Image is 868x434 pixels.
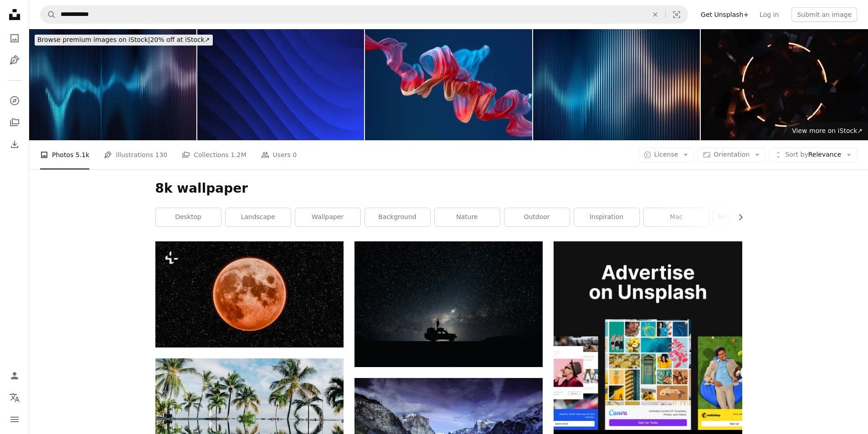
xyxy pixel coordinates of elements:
[714,151,750,158] span: Orientation
[435,208,500,226] a: nature
[5,51,24,69] a: Illustrations
[785,151,808,158] span: Sort by
[226,208,291,226] a: landscape
[574,208,639,226] a: inspiration
[792,127,863,134] span: View more on iStock ↗
[5,92,24,110] a: Explore
[5,135,24,153] a: Download History
[769,148,857,162] button: Sort byRelevance
[37,36,210,43] span: 20% off at iStock ↗
[155,180,742,197] h1: 8k wallpaper
[354,241,543,367] img: silhouette of off-road car
[182,140,246,169] a: Collections 1.2M
[695,7,754,22] a: Get Unsplash+
[156,208,221,226] a: desktop
[732,208,742,226] button: scroll list to the right
[365,29,532,140] img: colorful wavy object
[644,208,709,226] a: mac
[295,208,360,226] a: wallpaper
[40,5,688,24] form: Find visuals sitewide
[791,7,857,22] button: Submit an image
[5,410,24,429] button: Menu
[41,6,56,23] button: Search Unsplash
[231,150,246,160] span: 1.2M
[293,150,297,160] span: 0
[654,151,678,158] span: License
[786,122,868,140] a: View more on iStock↗
[5,113,24,132] a: Collections
[754,7,784,22] a: Log in
[5,367,24,385] a: Log in / Sign up
[5,29,24,47] a: Photos
[29,29,218,51] a: Browse premium images on iStock|20% off at iStock↗
[155,290,344,298] a: A full moon is seen in the night sky
[104,140,167,169] a: Illustrations 130
[37,36,150,43] span: Browse premium images on iStock |
[5,388,24,407] button: Language
[197,29,365,140] img: Abstract black-blue gradient lines: Thick flowing plastic stripes in a digitally animated 2D grap...
[155,414,344,423] a: water reflection of coconut palm trees
[785,150,841,159] span: Relevance
[638,148,694,162] button: License
[504,208,570,226] a: outdoor
[533,29,700,140] img: Abstract wave
[701,29,868,140] img: Cracks in a dark material with flying fragments and a glowing circle in the center background for...
[365,208,430,226] a: background
[155,150,168,160] span: 130
[554,241,742,429] img: file-1636576776643-80d394b7be57image
[354,300,543,308] a: silhouette of off-road car
[714,208,779,226] a: macbook wallpaper
[29,29,196,140] img: Sound wave
[155,241,344,347] img: A full moon is seen in the night sky
[698,148,765,162] button: Orientation
[666,6,688,23] button: Visual search
[261,140,297,169] a: Users 0
[645,6,665,23] button: Clear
